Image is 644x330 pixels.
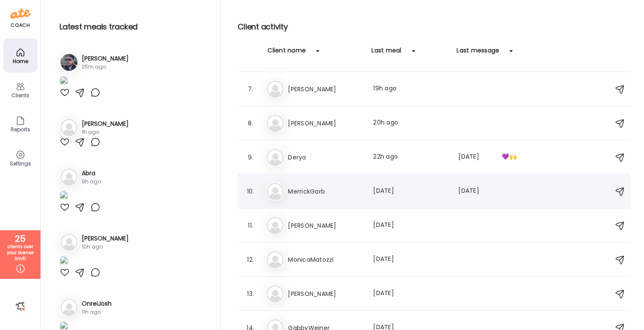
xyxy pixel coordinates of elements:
[267,251,284,268] img: bg-avatar-default.svg
[3,234,37,244] div: 25
[5,93,36,98] div: Clients
[267,183,284,200] img: bg-avatar-default.svg
[82,169,101,178] h3: Abra
[288,289,363,299] h3: [PERSON_NAME]
[288,220,363,231] h3: [PERSON_NAME]
[82,234,129,243] h3: [PERSON_NAME]
[245,84,256,94] div: 7.
[60,256,68,267] img: images%2FWb0hM0fk8LerXRYHcsdVUXcJb2k2%2FkuPkJ99fvL3LeM2iFPvp%2FiypWDOHw1Ab6OwtuCtVv_1080
[11,22,30,29] div: coach
[5,161,36,166] div: Settings
[245,186,256,197] div: 10.
[245,220,256,231] div: 11.
[60,119,78,136] img: bg-avatar-default.svg
[245,255,256,265] div: 12.
[5,58,36,64] div: Home
[373,118,448,128] div: 20h ago
[60,234,78,251] img: bg-avatar-default.svg
[267,81,284,98] img: bg-avatar-default.svg
[82,63,129,71] div: 25m ago
[373,289,448,299] div: [DATE]
[238,20,630,33] h2: Client activity
[82,128,129,136] div: 1h ago
[267,149,284,166] img: bg-avatar-default.svg
[288,186,363,197] h3: MerrickGarb
[267,46,306,60] div: Client name
[3,244,37,262] div: clients over your license limit!
[60,168,78,185] img: bg-avatar-default.svg
[82,54,129,63] h3: [PERSON_NAME]
[288,84,363,94] h3: [PERSON_NAME]
[458,152,492,162] div: [DATE]
[60,191,68,202] img: images%2Fw52rO0rltTO3dTMkIwpKaV4OyAr1%2FFZQXwgUbfrOv7wZgEyte%2FtLQkFOzhuFSVSiDV3gzk_1080
[60,54,78,71] img: avatars%2FqfN6MOReJKbUSuDM5i6AZ6bwkYH2
[60,76,68,87] img: images%2FqfN6MOReJKbUSuDM5i6AZ6bwkYH2%2FoFGrt4MEMi1fkwVIDOis%2Ft1o2OqxF9sRebaXgYksC_1080
[373,186,448,197] div: [DATE]
[5,127,36,132] div: Reports
[502,152,577,162] div: 💜🙌
[245,152,256,162] div: 9.
[245,118,256,128] div: 8.
[82,308,112,316] div: 11h ago
[82,243,129,251] div: 10h ago
[288,255,363,265] h3: MonicaMatozzi
[373,152,448,162] div: 22h ago
[267,115,284,132] img: bg-avatar-default.svg
[245,289,256,299] div: 13.
[60,20,207,33] h2: Latest meals tracked
[82,178,101,185] div: 9h ago
[458,186,492,197] div: [DATE]
[60,299,78,316] img: bg-avatar-default.svg
[10,7,31,20] img: ate
[267,217,284,234] img: bg-avatar-default.svg
[267,285,284,302] img: bg-avatar-default.svg
[373,220,448,231] div: [DATE]
[288,152,363,162] h3: Derya
[371,46,401,60] div: Last meal
[373,84,448,94] div: 19h ago
[457,46,499,60] div: Last message
[288,118,363,128] h3: [PERSON_NAME]
[82,119,129,128] h3: [PERSON_NAME]
[82,299,112,308] h3: OnreiJosh
[373,255,448,265] div: [DATE]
